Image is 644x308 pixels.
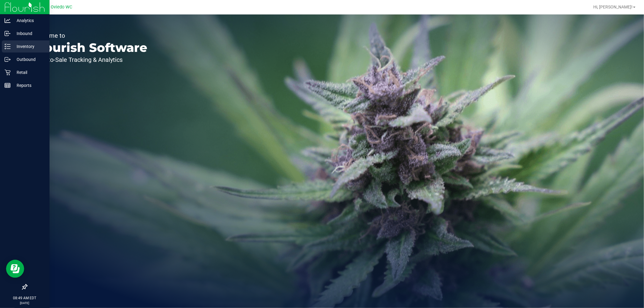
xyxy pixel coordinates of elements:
p: Seed-to-Sale Tracking & Analytics [33,57,147,63]
span: Hi, [PERSON_NAME]! [593,5,633,9]
inline-svg: Analytics [5,17,11,24]
p: Welcome to [33,33,147,39]
inline-svg: Outbound [5,56,11,62]
p: Inventory [11,43,47,50]
p: Analytics [11,17,47,24]
p: Flourish Software [33,42,147,54]
p: Inbound [11,30,47,37]
inline-svg: Inventory [5,43,11,49]
inline-svg: Inbound [5,30,11,37]
span: Oviedo WC [51,5,72,10]
p: 08:49 AM EDT [3,295,47,301]
p: Outbound [11,56,47,63]
iframe: Resource center [6,260,24,278]
p: [DATE] [3,301,47,305]
inline-svg: Retail [5,69,11,75]
inline-svg: Reports [5,82,11,88]
p: Reports [11,82,47,89]
p: Retail [11,69,47,76]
